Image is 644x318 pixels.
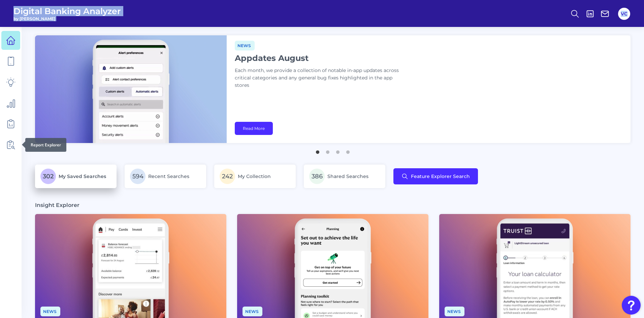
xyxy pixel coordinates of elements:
a: 594Recent Searches [125,165,206,188]
span: My Saved Searches [59,173,106,179]
span: News [445,307,464,316]
span: News [243,307,262,316]
span: Recent Searches [148,173,189,179]
button: 2 [324,147,331,154]
span: News [40,307,60,316]
span: My Collection [238,173,271,179]
a: News [235,42,255,48]
button: Feature Explorer Search [393,168,478,184]
button: 4 [345,147,351,154]
button: Open Resource Center [622,296,641,315]
p: Each month, we provide a collection of notable in-app updates across critical categories and any ... [235,67,403,89]
span: by [PERSON_NAME] [13,16,121,21]
a: Read More [235,122,273,135]
span: 242 [220,169,235,184]
h3: Insight Explorer [35,202,79,209]
a: News [243,308,262,314]
img: bannerImg [35,35,227,143]
span: 302 [40,169,56,184]
span: Feature Explorer Search [411,174,470,179]
span: Digital Banking Analyzer [13,6,121,16]
span: News [235,41,255,50]
a: 386Shared Searches [304,165,385,188]
button: 3 [334,147,341,154]
span: Shared Searches [327,173,368,179]
a: News [445,308,464,314]
span: 386 [309,169,325,184]
h1: Appdates August [235,53,403,63]
span: 594 [130,169,146,184]
a: 242My Collection [214,165,296,188]
div: Report Explorer [25,138,66,152]
a: News [40,308,60,314]
a: 302My Saved Searches [35,165,117,188]
button: VC [618,8,630,20]
button: 1 [314,147,321,154]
